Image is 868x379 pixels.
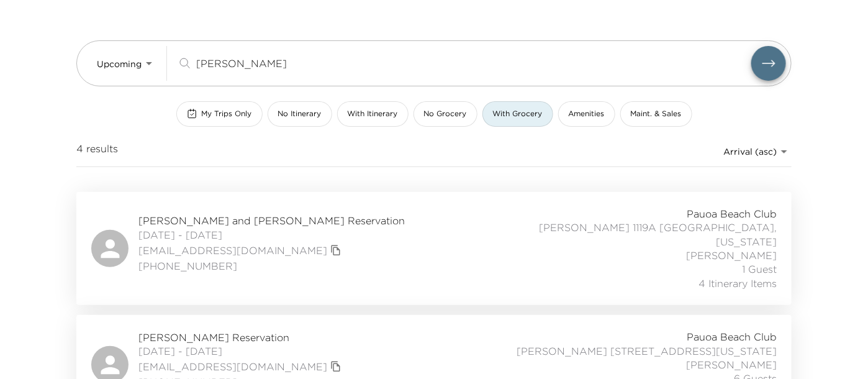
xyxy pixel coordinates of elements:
[502,221,777,249] span: [PERSON_NAME] 1119A [GEOGRAPHIC_DATA], [US_STATE]
[138,228,405,242] span: [DATE] - [DATE]
[424,109,467,119] span: No Grocery
[337,101,409,127] button: With Itinerary
[517,344,777,358] span: [PERSON_NAME] [STREET_ADDRESS][US_STATE]
[202,109,252,119] span: My Trips Only
[138,259,405,273] span: [PHONE_NUMBER]
[686,249,777,262] span: [PERSON_NAME]
[138,331,345,344] span: [PERSON_NAME] Reservation
[138,344,345,358] span: [DATE] - [DATE]
[327,242,345,259] button: copy primary member email
[414,101,477,127] button: No Grocery
[138,360,327,373] a: [EMAIL_ADDRESS][DOMAIN_NAME]
[327,358,345,375] button: copy primary member email
[631,109,682,119] span: Maint. & Sales
[482,101,553,127] button: With Grocery
[620,101,692,127] button: Maint. & Sales
[723,146,777,157] span: Arrival (asc)
[569,109,605,119] span: Amenities
[742,262,777,276] span: 1 Guest
[76,142,118,162] span: 4 results
[687,207,777,221] span: Pauoa Beach Club
[558,101,615,127] button: Amenities
[698,276,777,290] span: 4 Itinerary Items
[138,244,327,257] a: [EMAIL_ADDRESS][DOMAIN_NAME]
[686,358,777,372] span: [PERSON_NAME]
[493,109,543,119] span: With Grocery
[687,330,777,344] span: Pauoa Beach Club
[97,58,142,70] span: Upcoming
[348,109,398,119] span: With Itinerary
[196,56,751,70] input: Search by traveler, residence, or concierge
[268,101,332,127] button: No Itinerary
[278,109,322,119] span: No Itinerary
[138,214,405,227] span: [PERSON_NAME] and [PERSON_NAME] Reservation
[176,101,263,127] button: My Trips Only
[76,192,792,305] a: [PERSON_NAME] and [PERSON_NAME] Reservation[DATE] - [DATE][EMAIL_ADDRESS][DOMAIN_NAME]copy primar...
